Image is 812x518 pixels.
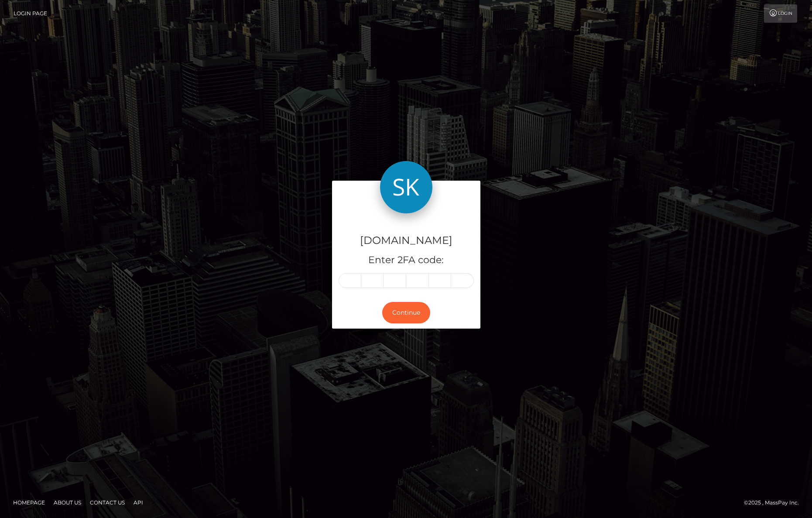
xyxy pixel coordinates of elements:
h4: [DOMAIN_NAME] [339,233,474,248]
a: Homepage [10,496,48,509]
button: Continue [382,302,430,323]
h5: Enter 2FA code: [339,254,474,267]
a: Contact Us [86,496,128,509]
a: API [130,496,147,509]
div: © 2025 , MassPay Inc. [744,498,805,508]
a: About Us [50,496,85,509]
a: Login Page [14,4,47,23]
a: Login [764,4,797,23]
img: Skin.Land [380,161,432,213]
